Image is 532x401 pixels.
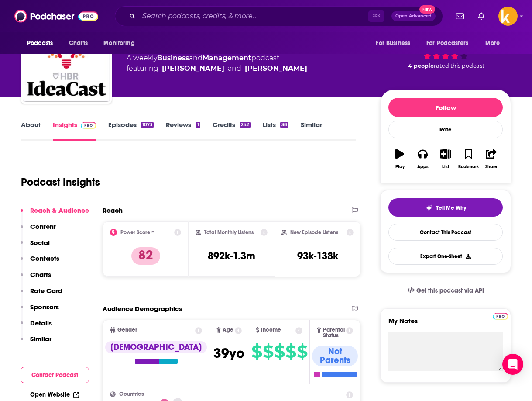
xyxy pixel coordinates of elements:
a: Pro website [493,311,508,320]
a: Show notifications dropdown [474,9,488,24]
a: Alison Beard [162,63,224,74]
p: Reach & Audience [30,206,89,214]
span: Age [223,327,233,333]
div: 38 [280,122,288,128]
input: Search podcasts, credits, & more... [139,9,368,23]
span: New [419,5,435,14]
h1: Podcast Insights [21,176,100,189]
button: Bookmark [457,143,480,175]
a: Lists38 [263,121,288,141]
p: Charts [30,270,51,279]
span: $ [297,345,307,359]
a: Credits242 [213,121,251,141]
img: Podchaser - Follow, Share and Rate Podcasts [14,8,98,24]
div: A weekly podcast [127,53,307,74]
button: Details [21,319,52,335]
span: and [228,63,241,74]
span: and [189,54,203,62]
button: Content [21,222,56,239]
button: Play [388,143,411,175]
a: Business [157,54,189,62]
button: List [434,143,457,175]
label: My Notes [388,317,503,332]
span: Income [261,327,281,333]
span: Logged in as sshawan [498,7,518,26]
div: Rate [388,121,503,138]
div: Share [485,164,497,169]
div: 1 [196,122,200,128]
div: Open Intercom Messenger [502,354,523,375]
span: For Business [376,37,410,49]
div: 242 [240,122,251,128]
span: featuring [127,63,307,74]
img: Podchaser Pro [81,122,96,129]
span: Gender [117,327,137,333]
button: Rate Card [21,287,62,303]
button: Open AdvancedNew [391,11,436,21]
a: Open Website [30,391,79,398]
div: Bookmark [458,164,479,169]
h2: New Episode Listens [290,229,338,235]
div: Play [395,164,405,169]
a: Get this podcast via API [400,280,491,301]
h2: Total Monthly Listens [204,229,254,235]
span: More [485,37,500,49]
span: Monitoring [103,37,134,49]
div: 1073 [141,122,154,128]
div: Apps [417,164,429,169]
button: Charts [21,270,51,287]
a: Similar [301,121,322,141]
span: 4 people [408,62,434,69]
button: open menu [97,35,146,52]
button: open menu [479,35,511,52]
button: open menu [21,35,64,52]
button: Social [21,239,50,255]
img: HBR IdeaCast [23,14,110,102]
div: List [442,164,449,169]
a: Management [203,54,251,62]
span: rated this podcast [434,62,484,69]
button: Sponsors [21,303,59,319]
h2: Audience Demographics [103,304,182,313]
span: For Podcasters [426,37,468,49]
p: Similar [30,335,51,343]
span: $ [263,345,273,359]
span: ⌘ K [368,10,384,22]
button: open menu [421,35,481,52]
button: Contacts [21,254,59,270]
a: About [21,121,41,141]
p: Social [30,239,50,247]
a: Reviews1 [166,121,200,141]
span: Charts [69,37,88,49]
button: tell me why sparkleTell Me Why [388,198,503,217]
h2: Reach [103,206,123,214]
h2: Power Score™ [120,229,154,235]
span: Open Advanced [395,14,432,18]
button: Apps [411,143,434,175]
div: Not Parents [312,346,358,366]
span: $ [285,345,296,359]
button: Show profile menu [498,7,518,26]
p: Details [30,319,52,327]
p: Rate Card [30,287,62,295]
a: Episodes1073 [108,121,154,141]
span: Parental Status [323,327,345,339]
span: $ [274,345,285,359]
button: Reach & Audience [21,206,89,222]
img: Podchaser Pro [493,313,508,320]
div: [DEMOGRAPHIC_DATA] [105,341,207,353]
a: Show notifications dropdown [453,9,467,24]
span: Countries [119,391,144,397]
p: Content [30,222,56,231]
button: Export One-Sheet [388,248,503,265]
span: Get this podcast via API [416,287,484,294]
a: Curt Nickisch [245,63,307,74]
h3: 892k-1.3m [208,249,255,263]
button: open menu [370,35,421,52]
button: Follow [388,98,503,117]
span: 39 yo [213,345,244,362]
p: 82 [131,247,160,265]
img: tell me why sparkle [426,204,432,211]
